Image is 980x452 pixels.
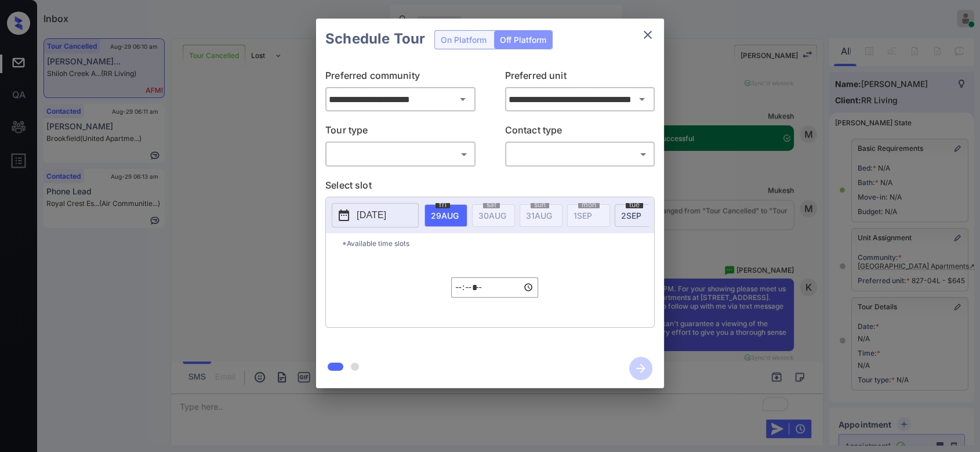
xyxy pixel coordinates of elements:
div: date-select [424,204,467,227]
p: *Available time slots [342,233,654,254]
p: [DATE] [357,208,386,222]
span: 2 SEP [621,211,641,220]
div: off-platform-time-select [451,254,538,321]
p: Select slot [325,178,655,197]
button: close [636,23,659,46]
span: fri [435,201,450,208]
button: [DATE] [332,203,419,227]
p: Contact type [505,123,655,142]
div: date-select [615,204,658,227]
p: Tour type [325,123,476,142]
span: tue [626,201,643,208]
h2: Schedule Tour [316,19,434,59]
button: Open [455,91,471,107]
span: 29 AUG [431,211,459,220]
p: Preferred community [325,68,476,87]
button: Open [634,91,650,107]
p: Preferred unit [505,68,655,87]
